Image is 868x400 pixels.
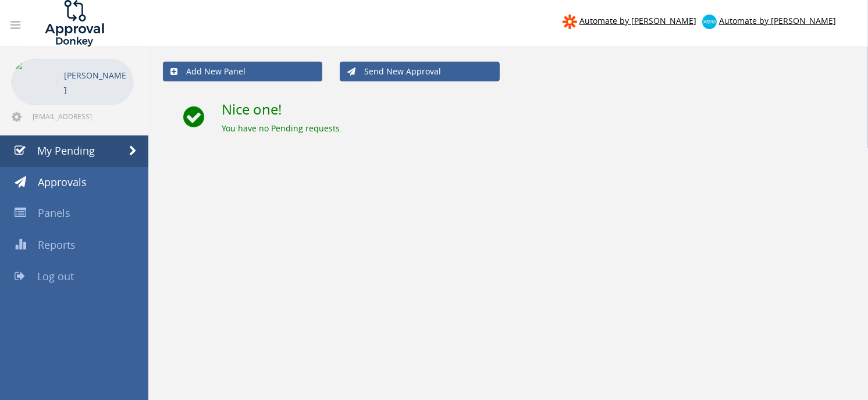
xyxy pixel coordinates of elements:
a: Send New Approval [340,62,499,81]
span: [EMAIL_ADDRESS][DOMAIN_NAME] [33,112,131,121]
img: zapier-logomark.png [563,15,577,29]
span: Automate by [PERSON_NAME] [719,15,836,26]
a: Add New Panel [163,62,322,81]
span: Reports [38,238,76,252]
img: xero-logo.png [702,15,717,29]
p: [PERSON_NAME] [64,68,128,97]
div: You have no Pending requests. [222,123,853,134]
span: Automate by [PERSON_NAME] [579,15,696,26]
span: My Pending [37,144,95,158]
h2: Nice one! [222,102,853,117]
span: Approvals [38,175,87,189]
span: Panels [38,206,70,220]
span: Log out [37,269,74,283]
